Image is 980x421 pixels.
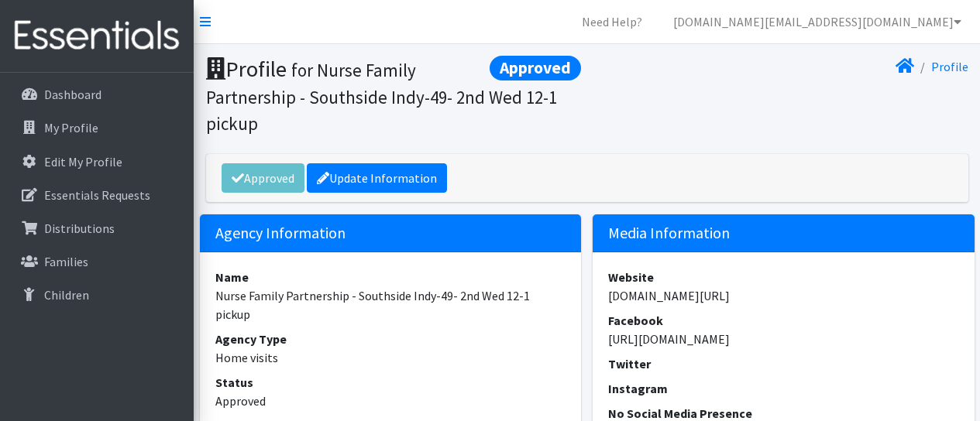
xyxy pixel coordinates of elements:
p: Families [44,254,88,269]
span: Approved [490,56,581,80]
img: HumanEssentials [6,10,187,62]
dd: [URL][DOMAIN_NAME] [608,330,959,348]
small: for Nurse Family Partnership - Southside Indy-49- 2nd Wed 12-1 pickup [206,59,557,135]
dt: Status [215,373,566,392]
dd: [DOMAIN_NAME][URL] [608,286,959,305]
dt: Twitter [608,354,959,373]
dt: Facebook [608,311,959,330]
a: [DOMAIN_NAME][EMAIL_ADDRESS][DOMAIN_NAME] [661,6,974,37]
p: Dashboard [44,87,101,102]
a: Dashboard [6,79,187,110]
dt: Instagram [608,379,959,398]
dt: Website [608,268,959,286]
a: Edit My Profile [6,146,187,177]
dt: Name [215,268,566,286]
p: My Profile [44,120,98,135]
a: Distributions [6,213,187,244]
a: Families [6,246,187,277]
p: Children [44,287,89,303]
a: Need Help? [569,6,655,37]
p: Distributions [44,221,115,236]
dd: Nurse Family Partnership - Southside Indy-49- 2nd Wed 12-1 pickup [215,286,566,323]
dd: Home visits [215,348,566,367]
p: Edit My Profile [44,154,122,169]
h1: Profile [206,56,582,136]
dt: Agency Type [215,330,566,348]
a: My Profile [6,112,187,143]
a: Essentials Requests [6,180,187,210]
a: Children [6,279,187,310]
h5: Agency Information [200,214,582,252]
a: Update Information [307,163,447,193]
a: Profile [931,59,968,74]
h5: Media Information [593,214,975,252]
p: Essentials Requests [44,187,150,203]
dd: Approved [215,392,566,410]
